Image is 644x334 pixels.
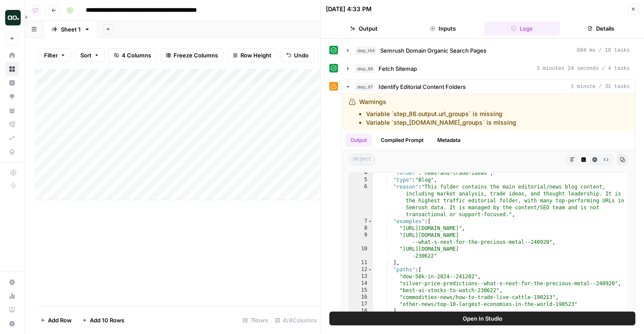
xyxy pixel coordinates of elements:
[38,48,71,62] button: Filter
[349,170,373,176] div: 4
[349,259,373,266] div: 11
[342,80,635,94] button: 1 minute / 31 tasks
[366,110,516,118] li: Variable `step_86.output.url_groups` is missing
[349,183,373,218] div: 6
[349,232,373,246] div: 9
[345,134,372,147] button: Output
[349,280,373,287] div: 14
[61,25,81,34] div: Sheet 1
[349,266,373,273] div: 12
[366,118,516,127] li: Variable `step_[DOMAIN_NAME]_groups` is missing
[90,316,124,325] span: Add 10 Rows
[571,83,630,91] span: 1 minute / 31 tasks
[349,154,375,165] span: object
[5,90,19,104] a: Opportunities
[380,46,486,55] span: Semrush Domain Organic Search Pages
[75,48,105,62] button: Sort
[227,48,277,62] button: Row Height
[432,134,466,147] button: Metadata
[563,22,639,35] button: Details
[484,22,560,35] button: Logs
[368,218,373,225] span: Toggle code folding, rows 7 through 11
[349,225,373,232] div: 8
[349,176,373,183] div: 5
[5,7,19,28] button: Workspace: AirOps
[379,82,466,91] span: Identify Editorial Content Folders
[349,287,373,294] div: 15
[5,131,19,145] a: Syncs
[326,22,401,35] button: Output
[5,145,19,159] a: Data Library
[379,64,417,73] span: Fetch Sitemap
[5,317,19,331] button: Help + Support
[122,51,151,60] span: 4 Columns
[537,65,630,72] span: 3 minutes 24 seconds / 4 tasks
[349,294,373,301] div: 16
[5,303,19,317] a: Learning Hub
[349,273,373,280] div: 13
[349,246,373,259] div: 10
[5,76,19,90] a: Insights
[577,47,630,54] span: 604 ms / 10 tasks
[355,64,375,73] span: step_86
[326,5,372,13] div: [DATE] 4:33 PM
[342,44,635,57] button: 604 ms / 10 tasks
[355,46,377,55] span: step_146
[35,313,77,327] button: Add Row
[5,48,19,62] a: Home
[5,62,19,76] a: Browse
[349,218,373,225] div: 7
[368,266,373,273] span: Toggle code folding, rows 12 through 18
[5,104,19,117] a: Your Data
[160,48,224,62] button: Freeze Columns
[463,314,502,323] span: Open In Studio
[77,313,129,327] button: Add 10 Rows
[342,62,635,76] button: 3 minutes 24 seconds / 4 tasks
[329,312,635,325] button: Open In Studio
[44,21,98,38] a: Sheet 1
[80,51,92,60] span: Sort
[5,10,21,25] img: AirOps Logo
[349,308,373,315] div: 18
[5,275,19,289] a: Settings
[240,51,271,60] span: Row Height
[271,313,320,327] div: 4/4 Columns
[359,98,516,127] div: Warnings
[349,301,373,308] div: 17
[355,82,375,91] span: step_87
[239,313,271,327] div: 7 Rows
[294,51,309,60] span: Undo
[108,48,157,62] button: 4 Columns
[376,134,429,147] button: Compiled Prompt
[174,51,218,60] span: Freeze Columns
[5,289,19,303] a: Usage
[44,51,58,60] span: Filter
[281,48,314,62] button: Undo
[48,316,72,325] span: Add Row
[5,117,19,131] a: Flightpath
[405,22,480,35] button: Inputs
